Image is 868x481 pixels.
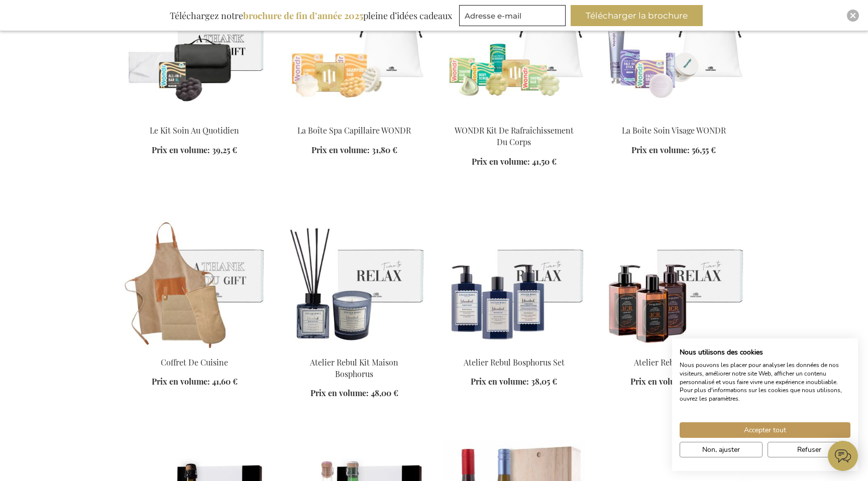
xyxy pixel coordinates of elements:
span: 38,05 € [531,376,557,387]
span: 56,55 € [692,145,716,155]
button: Ajustez les préférences de cookie [680,442,763,457]
span: Prix en volume: [631,145,690,155]
a: Atelier Rebul Kit Maison Bosphorus [310,357,398,379]
span: 41,60 € [212,376,238,387]
span: 41,50 € [532,156,557,167]
p: Nous pouvons les placer pour analyser les données de nos visiteurs, améliorer notre site Web, aff... [680,361,850,403]
button: Télécharger la brochure [571,5,703,26]
span: Prix en volume: [152,145,210,155]
img: Close [850,13,856,19]
iframe: belco-activator-frame [828,441,858,471]
a: Atelier Rebul J.C.R Set [634,357,714,368]
a: Le Kit Soin Au Quotidien [150,125,239,136]
span: Prix en volume: [472,156,530,167]
a: Prix en volume: 41,50 € [472,156,557,168]
form: marketing offers and promotions [459,5,569,29]
a: Prix en volume: 38,05 € [471,376,557,388]
input: Adresse e-mail [459,5,566,26]
span: Prix en volume: [630,376,689,387]
a: Prix en volume: 56,55 € [631,145,716,156]
img: The Kitchen Gift Set [123,207,266,348]
a: Atelier Rebul Bosphorus Home Kit [282,344,426,353]
h2: Nous utilisons des cookies [680,348,850,357]
a: The Kitchen Gift Set [123,344,266,353]
a: Prix en volume: 39,25 € [152,145,237,156]
span: Accepter tout [744,425,786,435]
div: Close [847,10,859,22]
a: Prix en volume: 38,05 € [630,376,717,388]
span: 31,80 € [372,145,397,155]
span: Non, ajuster [702,444,740,455]
img: Atelier Rebul Bosphorus Set [442,207,586,348]
a: WONDR Body Refresh Kit [442,112,586,122]
a: The WONDR Hair Spa Box [282,112,426,122]
button: Refuser tous les cookies [768,442,850,457]
a: La Boîte Soin Visage WONDR [622,125,726,136]
span: Prix en volume: [471,376,529,387]
a: Atelier Rebul Bosphorus Set [442,344,586,353]
button: Accepter tous les cookies [680,422,850,438]
a: WONDR Kit De Rafraîchissement Du Corps [455,125,574,147]
span: 48,00 € [371,388,398,398]
span: Refuser [797,444,821,455]
span: Prix en volume: [311,145,370,155]
a: Atelier Rebul J.C.R Set [602,344,745,353]
span: 39,25 € [212,145,237,155]
span: Prix en volume: [152,376,210,387]
img: Atelier Rebul Bosphorus Home Kit [282,207,426,348]
b: brochure de fin d’année 2025 [243,10,363,22]
a: The WONDR Facial Treat Box [602,112,745,122]
a: Prix en volume: 31,80 € [311,145,397,156]
div: Téléchargez notre pleine d’idées cadeaux [165,5,457,26]
a: Coffret De Cuisine [161,357,228,368]
a: Prix en volume: 41,60 € [152,376,238,388]
img: Atelier Rebul J.C.R Set [602,207,745,348]
a: The Everyday Care Kit [123,112,266,122]
a: Prix en volume: 48,00 € [310,388,398,399]
a: Atelier Rebul Bosphorus Set [464,357,565,368]
a: La Boîte Spa Capillaire WONDR [297,125,411,136]
span: Prix en volume: [310,388,369,398]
